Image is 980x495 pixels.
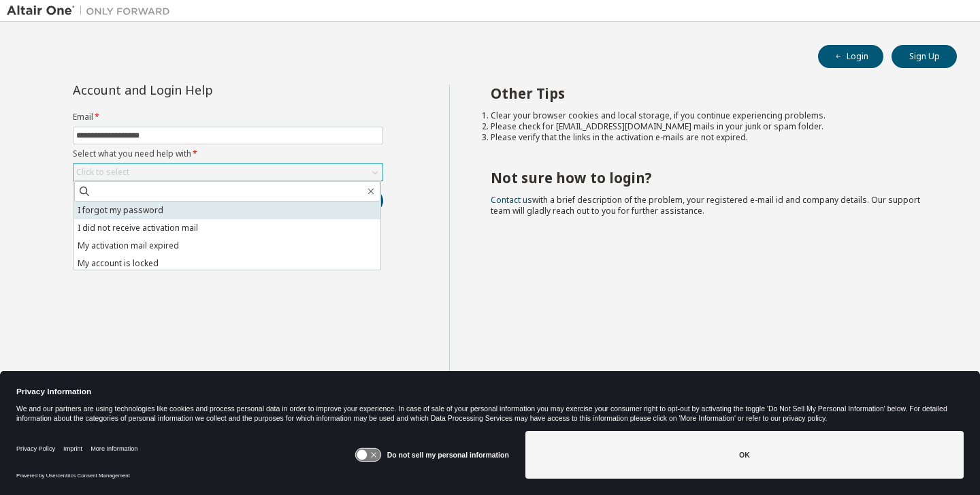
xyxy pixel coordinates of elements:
a: Contact us [491,194,532,206]
div: Click to select [76,167,129,178]
button: Sign Up [892,45,957,68]
h2: Not sure how to login? [491,169,933,187]
h2: Other Tips [491,84,933,102]
span: with a brief description of the problem, your registered e-mail id and company details. Our suppo... [491,194,920,217]
li: Please check for [EMAIL_ADDRESS][DOMAIN_NAME] mails in your junk or spam folder. [491,121,933,132]
button: Login [818,45,883,68]
label: Email [73,112,383,123]
li: I forgot my password [74,202,380,219]
li: Please verify that the links in the activation e-mails are not expired. [491,132,933,143]
img: Altair One [7,4,177,18]
div: Click to select [73,164,382,180]
li: Clear your browser cookies and local storage, if you continue experiencing problems. [491,110,933,121]
label: Select what you need help with [73,148,383,159]
div: Account and Login Help [73,84,321,95]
